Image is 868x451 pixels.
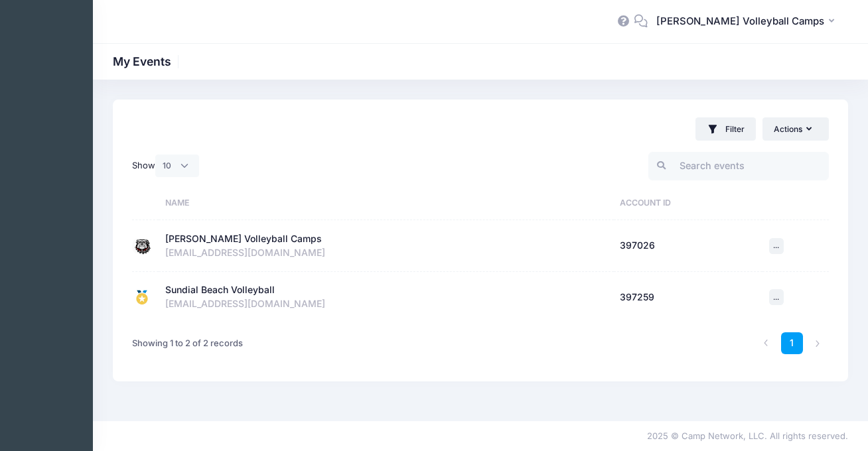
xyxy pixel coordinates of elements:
[132,328,243,359] div: Showing 1 to 2 of 2 records
[695,117,756,141] button: Filter
[773,292,779,302] span: ...
[648,7,848,37] button: [PERSON_NAME] Volleyball Camps
[614,272,762,323] td: 397259
[132,236,152,256] img: Tom Black Volleyball Camps
[647,430,848,441] span: 2025 © Camp Network, LLC. All rights reserved.
[656,14,824,29] span: [PERSON_NAME] Volleyball Camps
[165,246,607,260] div: [EMAIL_ADDRESS][DOMAIN_NAME]
[773,241,779,250] span: ...
[132,287,152,307] img: Sundial Beach Volleyball
[762,117,829,140] button: Actions
[769,238,784,254] button: ...
[159,186,614,220] th: Name: activate to sort column ascending
[648,152,829,180] input: Search events
[614,220,762,272] td: 397026
[614,186,762,220] th: Account ID: activate to sort column ascending
[781,332,803,354] a: 1
[113,54,182,68] h1: My Events
[165,232,322,246] div: [PERSON_NAME] Volleyball Camps
[132,155,199,177] label: Show
[165,283,275,297] div: Sundial Beach Volleyball
[155,155,199,177] select: Show
[165,297,607,311] div: [EMAIL_ADDRESS][DOMAIN_NAME]
[769,289,784,305] button: ...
